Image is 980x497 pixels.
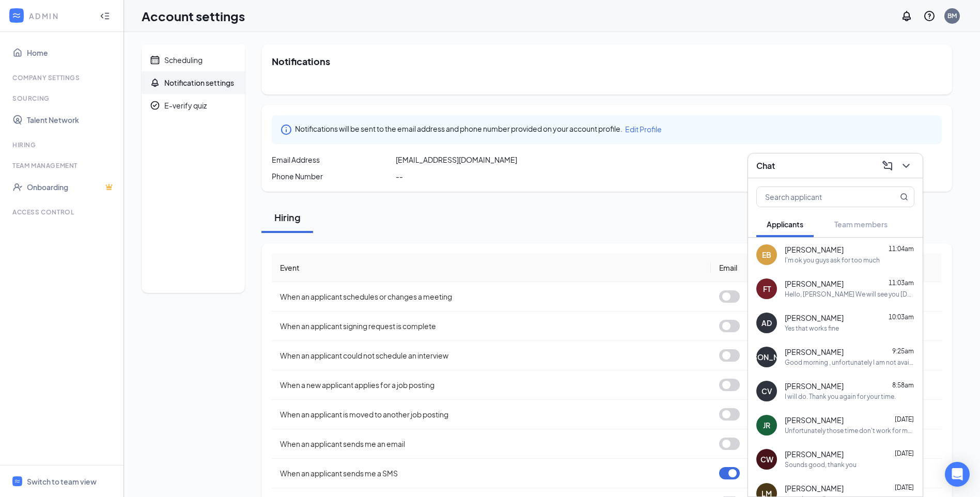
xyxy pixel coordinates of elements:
svg: Notifications [900,10,913,22]
span: 9:25am [892,348,914,355]
span: [PERSON_NAME] [785,245,844,255]
span: [PERSON_NAME] [785,313,844,323]
span: [PERSON_NAME] [785,415,844,426]
div: Sounds good, thank you [785,461,857,470]
div: Yes that works fine [785,324,839,333]
div: EB [762,250,771,260]
span: -- [396,171,403,181]
svg: ComposeMessage [881,160,894,172]
span: Team members [834,220,888,229]
button: ChevronDown [898,158,914,174]
span: Applicants [767,220,803,229]
a: CheckmarkCircleE-verify quiz [142,94,245,117]
a: Talent Network [27,110,115,130]
div: Good morning , unfortunately I am not available to go in [DATE] but I am available [DATE] [785,359,914,367]
div: FT [763,284,771,294]
a: CalendarScheduling [142,49,245,71]
h3: Chat [756,160,775,172]
span: [DATE] [895,416,914,424]
div: CW [760,454,773,464]
div: ADMIN [29,11,90,21]
span: [DATE] [895,484,914,492]
span: 11:03am [889,279,914,287]
td: When a new applicant applies for a job posting [272,370,711,400]
a: Home [27,42,115,63]
td: When an applicant is moved to another job posting [272,400,711,429]
div: Hiring [272,211,303,224]
div: BM [947,11,957,20]
div: I'm ok you guys ask for too much [785,256,880,265]
svg: WorkstreamLogo [14,478,21,485]
div: Access control [12,208,113,216]
div: Open Intercom Messenger [945,462,970,487]
span: [EMAIL_ADDRESS][DOMAIN_NAME] [396,154,517,165]
div: Scheduling [164,55,203,65]
td: When an applicant sends me an email [272,429,711,459]
button: ComposeMessage [879,158,896,174]
svg: MagnifyingGlass [900,193,908,201]
th: Event [272,254,711,282]
div: Sourcing [12,94,113,103]
div: E-verify quiz [164,100,207,111]
div: Notification settings [164,77,234,88]
a: BellNotification settings [142,71,245,94]
a: OnboardingCrown [27,177,115,197]
div: Hello, [PERSON_NAME] We will see you [DATE] 28th at 10 am. When you come in, please check in at t... [785,290,914,299]
span: Edit Profile [625,125,662,134]
div: CV [761,386,772,396]
span: Email Address [272,154,320,165]
h2: Notifications [272,55,942,68]
div: Switch to team view [27,476,97,487]
td: When an applicant could not schedule an interview [272,341,711,370]
span: 10:03am [889,314,914,321]
h1: Account settings [142,7,245,25]
div: JR [763,420,770,430]
svg: WorkstreamLogo [11,10,22,21]
span: [PERSON_NAME] [785,381,844,392]
svg: Bell [150,77,160,88]
svg: Collapse [100,11,110,21]
svg: Calendar [150,55,160,65]
div: Company Settings [12,73,113,82]
span: [PERSON_NAME] [785,347,844,358]
svg: Info [280,123,292,136]
a: Edit Profile [625,123,662,136]
span: Notifications will be sent to the email address and phone number provided on your account profile. [295,123,623,136]
div: Team Management [12,161,113,170]
span: [PERSON_NAME] [785,279,844,289]
span: [PERSON_NAME] [785,449,844,460]
span: Phone Number [272,171,323,181]
td: When an applicant signing request is complete [272,312,711,341]
div: AD [761,318,772,328]
th: Email [711,254,774,282]
input: Search applicant [757,187,879,207]
span: [PERSON_NAME] [785,484,844,494]
div: Unfortunately those time don't work for me [DATE]. What about [DATE], is it possible to come in t... [785,427,914,436]
div: I will do. Thank you again for your time. [785,393,896,401]
span: [DATE] [895,450,914,458]
td: When an applicant schedules or changes a meeting [272,282,711,312]
svg: QuestionInfo [923,10,936,22]
span: 8:58am [892,382,914,390]
svg: CheckmarkCircle [150,100,160,111]
td: When an applicant sends me a SMS [272,459,711,488]
span: 11:04am [889,245,914,253]
div: Hiring [12,141,113,149]
div: [PERSON_NAME] [737,352,797,362]
svg: ChevronDown [900,160,912,172]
